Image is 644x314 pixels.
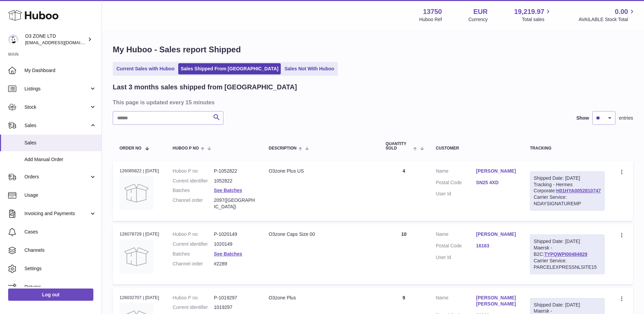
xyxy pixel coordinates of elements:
[113,99,631,106] h3: This page is updated every 15 minutes
[534,238,601,245] div: Shipped Date: [DATE]
[119,176,153,210] img: no-photo.jpg
[24,247,96,254] span: Channels
[214,261,255,267] dd: #2289
[534,175,601,181] div: Shipped Date: [DATE]
[178,63,281,74] a: Sales Shipped From [GEOGRAPHIC_DATA]
[214,188,242,193] a: See Batches
[173,241,214,247] dt: Current identifier
[173,197,214,210] dt: Channel order
[24,174,89,180] span: Orders
[214,251,242,257] a: See Batches
[476,179,516,186] a: SN25 4XD
[619,115,633,121] span: entries
[113,44,633,55] h1: My Huboo - Sales report Shipped
[24,67,96,74] span: My Dashboard
[379,224,429,284] td: 10
[476,168,516,174] a: [PERSON_NAME]
[214,178,255,184] dd: 1052822
[615,7,628,16] span: 0.00
[534,302,601,308] div: Shipped Date: [DATE]
[436,168,476,176] dt: Name
[214,231,255,238] dd: P-1020149
[556,188,601,193] a: H01HYA0052810747
[269,231,372,238] div: O3zone Caps Size 00
[436,179,476,188] dt: Postal Code
[269,168,372,174] div: O3zone Plus US
[24,192,96,198] span: Usage
[119,168,159,174] div: 126085822 | [DATE]
[436,295,476,309] dt: Name
[578,7,636,23] a: 0.00 AVAILABLE Stock Total
[24,265,96,272] span: Settings
[25,40,100,45] span: [EMAIL_ADDRESS][DOMAIN_NAME]
[24,122,89,129] span: Sales
[173,187,214,194] dt: Batches
[173,146,199,151] span: Huboo P no
[214,304,255,311] dd: 1019297
[379,161,429,221] td: 4
[24,86,89,92] span: Listings
[24,210,89,217] span: Invoicing and Payments
[8,289,93,301] a: Log out
[8,34,18,45] img: hello@o3zoneltd.co.uk
[576,115,589,121] label: Show
[119,146,142,151] span: Order No
[114,63,177,74] a: Current Sales with Huboo
[173,168,214,174] dt: Huboo P no
[173,251,214,257] dt: Batches
[514,7,544,16] span: 19,219.97
[419,16,442,23] div: Huboo Ref
[534,258,601,271] div: Carrier Service: PARCELEXPRESSNLSITE15
[386,142,412,151] span: Quantity Sold
[436,243,476,251] dt: Postal Code
[119,295,159,301] div: 126032707 | [DATE]
[436,254,476,261] dt: User Id
[436,231,476,239] dt: Name
[119,231,159,237] div: 126078729 | [DATE]
[282,63,336,74] a: Sales Not With Huboo
[173,178,214,184] dt: Current identifier
[423,7,442,16] strong: 13750
[24,104,89,110] span: Stock
[522,16,552,23] span: Total sales
[530,234,605,274] div: Maersk - B2C:
[473,7,487,16] strong: EUR
[269,146,296,151] span: Description
[214,168,255,174] dd: P-1052822
[476,295,516,308] a: [PERSON_NAME] [PERSON_NAME]
[269,295,372,301] div: O3zone Plus
[24,229,96,235] span: Cases
[530,146,605,151] div: Tracking
[436,146,516,151] div: Customer
[544,251,587,257] a: TYPQWPI00484829
[436,191,476,197] dt: User Id
[24,284,96,290] span: Returns
[173,231,214,238] dt: Huboo P no
[578,16,636,23] span: AVAILABLE Stock Total
[468,16,488,23] div: Currency
[24,156,96,163] span: Add Manual Order
[214,295,255,301] dd: P-1019297
[113,83,297,92] h2: Last 3 months sales shipped from [GEOGRAPHIC_DATA]
[476,243,516,249] a: 16163
[514,7,552,23] a: 19,219.97 Total sales
[173,261,214,267] dt: Channel order
[25,33,86,46] div: O3 ZONE LTD
[476,231,516,238] a: [PERSON_NAME]
[173,304,214,311] dt: Current identifier
[214,241,255,247] dd: 1020149
[119,240,153,274] img: no-photo-large.jpg
[534,194,601,207] div: Carrier Service: NDAYSIGNATUREMP
[530,171,605,211] div: Tracking - Hermes Corporate:
[24,140,96,146] span: Sales
[214,197,255,210] dd: 2097([GEOGRAPHIC_DATA])
[173,295,214,301] dt: Huboo P no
